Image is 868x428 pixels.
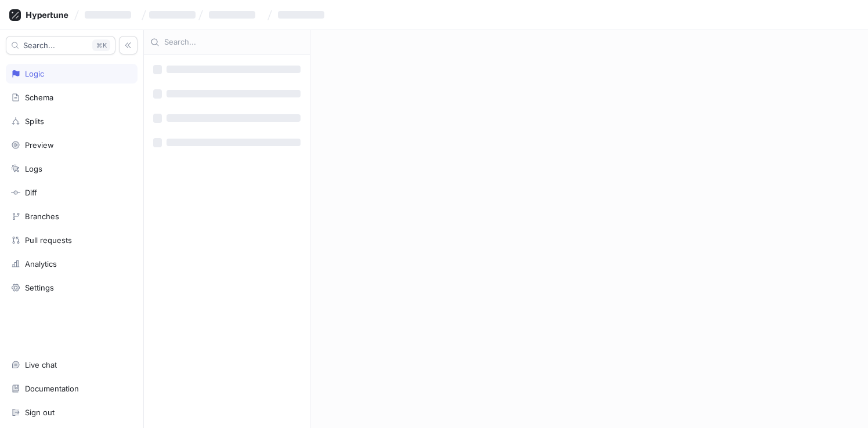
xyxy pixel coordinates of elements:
[6,379,138,398] a: Documentation
[25,360,57,369] div: Live chat
[153,114,162,123] span: ‌
[80,5,140,24] button: ‌
[167,90,301,97] span: ‌
[25,235,72,245] div: Pull requests
[149,11,196,19] span: ‌
[25,164,42,173] div: Logs
[25,384,79,393] div: Documentation
[278,11,324,19] span: ‌
[23,42,55,49] span: Search...
[209,11,255,19] span: ‌
[153,89,162,99] span: ‌
[25,259,57,269] div: Analytics
[25,408,55,417] div: Sign out
[273,5,334,24] button: ‌
[6,36,115,55] button: Search...K
[25,69,44,78] div: Logic
[204,5,265,24] button: ‌
[164,37,303,48] input: Search...
[153,65,162,74] span: ‌
[153,138,162,147] span: ‌
[167,66,301,73] span: ‌
[25,188,37,197] div: Diff
[167,114,301,122] span: ‌
[25,283,54,292] div: Settings
[25,212,59,221] div: Branches
[25,140,54,150] div: Preview
[167,139,301,146] span: ‌
[85,11,131,19] span: ‌
[25,93,53,102] div: Schema
[92,39,110,51] div: K
[25,117,44,126] div: Splits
